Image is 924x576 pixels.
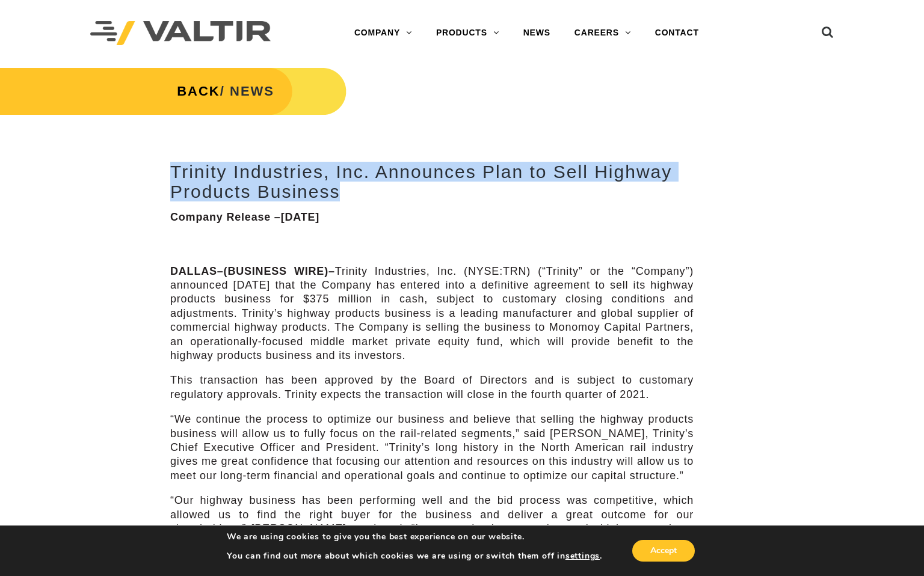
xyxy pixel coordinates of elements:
a: CAREERS [562,21,643,45]
p: We are using cookies to give you the best experience on our website. [227,532,602,542]
p: You can find out more about which cookies we are using or switch them off in . [227,551,602,562]
a: BACK [177,84,220,99]
p: Trinity Industries, Inc. (NYSE:TRN) (“Trinity” or the “Company”) announced [DATE] that the Compan... [170,265,694,363]
span: DALLAS–(BUSINESS WIRE)– [170,265,335,277]
p: This transaction has been approved by the Board of Directors and is subject to customary regulato... [170,373,694,402]
p: “We continue the process to optimize our business and believe that selling the highway products b... [170,412,694,483]
h2: Trinity Industries, Inc. Announces Plan to Sell Highway Products Business [170,162,694,201]
a: COMPANY [342,21,424,45]
button: settings [565,551,600,562]
img: Valtir [90,21,271,46]
a: CONTACT [643,21,711,45]
span: [DATE] [281,211,319,223]
p: “Our highway business has been performing well and the bid process was competitive, which allowed... [170,494,694,564]
a: PRODUCTS [424,21,511,45]
button: Accept [632,540,695,562]
a: NEWS [511,21,562,45]
strong: / NEWS [177,84,274,99]
strong: Company Release – [170,211,319,223]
